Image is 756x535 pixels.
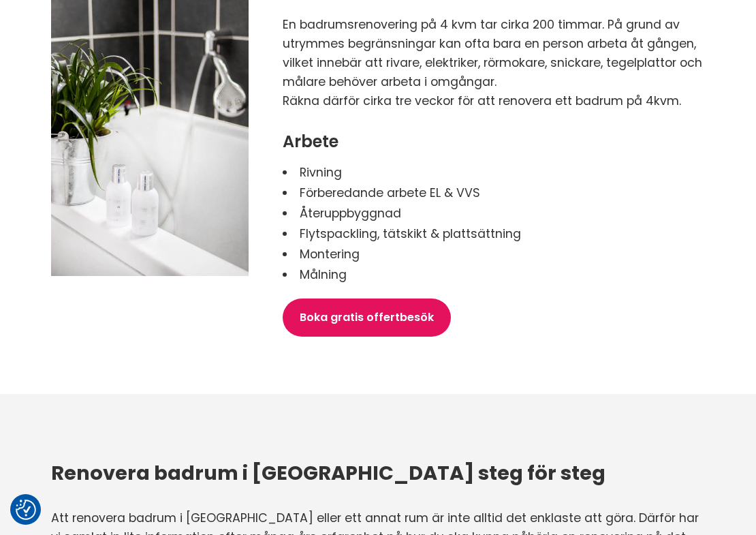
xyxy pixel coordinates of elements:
[283,203,705,224] li: Återuppbyggnad
[283,132,705,151] h4: Arbete
[16,500,36,520] img: Revisit consent button
[283,224,705,244] li: Flytspackling, tätskikt & plattsättning
[283,264,705,285] li: Målning
[283,15,705,91] p: En badrumsrenovering på 4 kvm tar cirka 200 timmar. På grund av utrymmes begränsningar kan ofta b...
[283,162,705,183] li: Rivning
[283,183,705,203] li: Förberedande arbete EL & VVS
[283,244,705,264] li: Montering
[51,459,705,487] h2: Renovera badrum i [GEOGRAPHIC_DATA] steg för steg
[283,91,705,110] p: Räkna därför cirka tre veckor för att renovera ett badrum på 4kvm.
[16,500,36,520] button: Samtyckesinställningar
[283,299,451,337] a: Boka gratis offertbesök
